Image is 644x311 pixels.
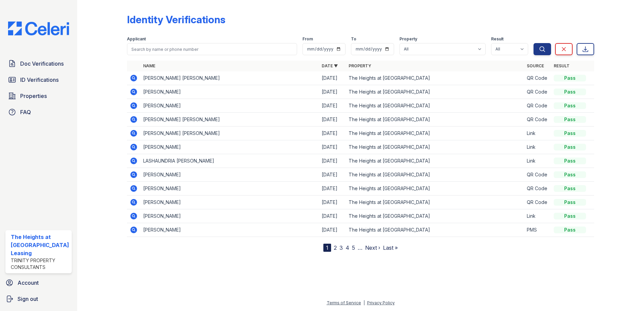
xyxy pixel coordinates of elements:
[319,182,346,196] td: [DATE]
[365,244,380,251] a: Next ›
[346,223,524,237] td: The Heights at [GEOGRAPHIC_DATA]
[319,85,346,99] td: [DATE]
[140,154,319,168] td: LASHAUNDRIA [PERSON_NAME]
[5,73,72,87] a: ID Verifications
[319,154,346,168] td: [DATE]
[140,182,319,196] td: [PERSON_NAME]
[554,158,586,164] div: Pass
[140,223,319,237] td: [PERSON_NAME]
[319,209,346,223] td: [DATE]
[491,36,504,42] label: Result
[349,63,371,68] a: Property
[524,127,551,140] td: Link
[327,300,361,305] a: Terms of Service
[127,43,297,55] input: Search by name or phone number
[346,209,524,223] td: The Heights at [GEOGRAPHIC_DATA]
[524,196,551,209] td: QR Code
[346,182,524,196] td: The Heights at [GEOGRAPHIC_DATA]
[319,71,346,85] td: [DATE]
[140,99,319,113] td: [PERSON_NAME]
[319,223,346,237] td: [DATE]
[524,99,551,113] td: QR Code
[346,196,524,209] td: The Heights at [GEOGRAPHIC_DATA]
[20,60,64,68] span: Doc Verifications
[524,168,551,182] td: QR Code
[346,113,524,127] td: The Heights at [GEOGRAPHIC_DATA]
[18,295,38,303] span: Sign out
[383,244,398,251] a: Last »
[524,154,551,168] td: Link
[3,292,74,306] a: Sign out
[11,257,69,271] div: Trinity Property Consultants
[334,244,337,251] a: 2
[346,127,524,140] td: The Heights at [GEOGRAPHIC_DATA]
[140,85,319,99] td: [PERSON_NAME]
[524,71,551,85] td: QR Code
[127,13,225,26] div: Identity Verifications
[18,279,39,287] span: Account
[140,71,319,85] td: [PERSON_NAME] [PERSON_NAME]
[527,63,544,68] a: Source
[346,85,524,99] td: The Heights at [GEOGRAPHIC_DATA]
[346,140,524,154] td: The Heights at [GEOGRAPHIC_DATA]
[554,199,586,206] div: Pass
[140,113,319,127] td: [PERSON_NAME] [PERSON_NAME]
[127,36,146,42] label: Applicant
[524,182,551,196] td: QR Code
[346,71,524,85] td: The Heights at [GEOGRAPHIC_DATA]
[340,244,343,251] a: 3
[5,57,72,70] a: Doc Verifications
[319,168,346,182] td: [DATE]
[319,113,346,127] td: [DATE]
[554,63,570,68] a: Result
[319,99,346,113] td: [DATE]
[5,89,72,103] a: Properties
[352,244,355,251] a: 5
[399,36,417,42] label: Property
[554,144,586,150] div: Pass
[346,99,524,113] td: The Heights at [GEOGRAPHIC_DATA]
[367,300,395,305] a: Privacy Policy
[3,22,74,35] img: CE_Logo_Blue-a8612792a0a2168367f1c8372b55b34899dd931a85d93a1a3d3e32e68fde9ad4.png
[140,209,319,223] td: [PERSON_NAME]
[140,140,319,154] td: [PERSON_NAME]
[346,154,524,168] td: The Heights at [GEOGRAPHIC_DATA]
[554,213,586,219] div: Pass
[554,130,586,137] div: Pass
[20,108,31,116] span: FAQ
[524,140,551,154] td: Link
[554,171,586,178] div: Pass
[319,140,346,154] td: [DATE]
[524,85,551,99] td: QR Code
[524,209,551,223] td: Link
[554,116,586,123] div: Pass
[322,63,338,68] a: Date ▼
[323,244,331,252] div: 1
[554,227,586,233] div: Pass
[363,300,365,305] div: |
[524,113,551,127] td: QR Code
[358,244,362,252] span: …
[554,89,586,95] div: Pass
[351,36,356,42] label: To
[346,168,524,182] td: The Heights at [GEOGRAPHIC_DATA]
[140,196,319,209] td: [PERSON_NAME]
[143,63,155,68] a: Name
[319,127,346,140] td: [DATE]
[524,223,551,237] td: PMS
[140,127,319,140] td: [PERSON_NAME] [PERSON_NAME]
[20,92,47,100] span: Properties
[346,244,349,251] a: 4
[3,276,74,289] a: Account
[20,76,59,84] span: ID Verifications
[140,168,319,182] td: [PERSON_NAME]
[554,102,586,109] div: Pass
[5,105,72,119] a: FAQ
[554,75,586,81] div: Pass
[302,36,313,42] label: From
[11,233,69,257] div: The Heights at [GEOGRAPHIC_DATA] Leasing
[319,196,346,209] td: [DATE]
[554,185,586,192] div: Pass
